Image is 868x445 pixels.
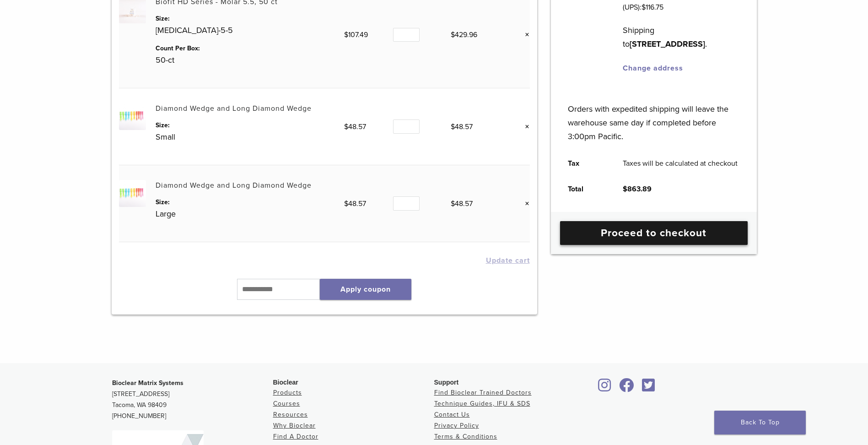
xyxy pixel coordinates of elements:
a: Technique Guides, IFU & SDS [434,400,530,407]
a: Products [273,389,302,396]
a: Diamond Wedge and Long Diamond Wedge [156,104,312,113]
dt: Size: [156,14,344,23]
bdi: 107.49 [344,30,368,39]
span: $ [623,185,627,194]
span: $ [344,30,348,39]
span: Bioclear [273,379,298,386]
a: Find A Doctor [273,433,318,440]
bdi: 429.96 [451,30,477,39]
p: Small [156,130,344,144]
a: Remove this item [518,121,530,133]
p: Orders with expedited shipping will leave the warehouse same day if completed before 3:00pm Pacific. [568,88,739,143]
a: Remove this item [518,29,530,41]
p: 50-ct [156,53,344,67]
span: $ [451,30,455,39]
a: Bioclear [595,384,615,393]
strong: Bioclear Matrix Systems [112,379,183,387]
a: Privacy Policy [434,422,479,429]
bdi: 116.75 [642,3,663,12]
img: Diamond Wedge and Long Diamond Wedge [119,103,146,130]
a: Change address [623,64,683,73]
span: $ [642,3,646,12]
span: $ [451,199,455,208]
bdi: 863.89 [623,185,652,194]
span: Support [434,379,459,386]
p: Large [156,207,344,221]
strong: [STREET_ADDRESS] [630,39,705,49]
a: Courses [273,400,300,407]
a: Bioclear [639,384,658,393]
th: Tax [558,151,613,176]
bdi: 48.57 [451,199,473,208]
dt: Size: [156,197,344,207]
dt: Size: [156,120,344,130]
a: Proceed to checkout [560,221,748,245]
img: Diamond Wedge and Long Diamond Wedge [119,180,146,207]
a: Back To Top [714,411,806,434]
button: Update cart [486,257,530,264]
bdi: 48.57 [451,122,473,131]
a: Diamond Wedge and Long Diamond Wedge [156,181,312,190]
a: Bioclear [616,384,637,393]
a: Resources [273,411,308,418]
span: $ [344,122,348,131]
a: Find Bioclear Trained Doctors [434,389,532,396]
p: Shipping to . [623,23,739,51]
a: Terms & Conditions [434,433,497,440]
dt: Count Per Box: [156,43,344,53]
td: Taxes will be calculated at checkout [613,151,748,176]
a: Why Bioclear [273,422,316,429]
p: [STREET_ADDRESS] Tacoma, WA 98409 [PHONE_NUMBER] [112,378,273,422]
bdi: 48.57 [344,199,366,208]
bdi: 48.57 [344,122,366,131]
span: $ [344,199,348,208]
a: Remove this item [518,198,530,210]
span: $ [451,122,455,131]
a: Contact Us [434,411,470,418]
p: [MEDICAL_DATA]-5-5 [156,23,344,37]
th: Total [558,176,613,202]
button: Apply coupon [320,279,411,300]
